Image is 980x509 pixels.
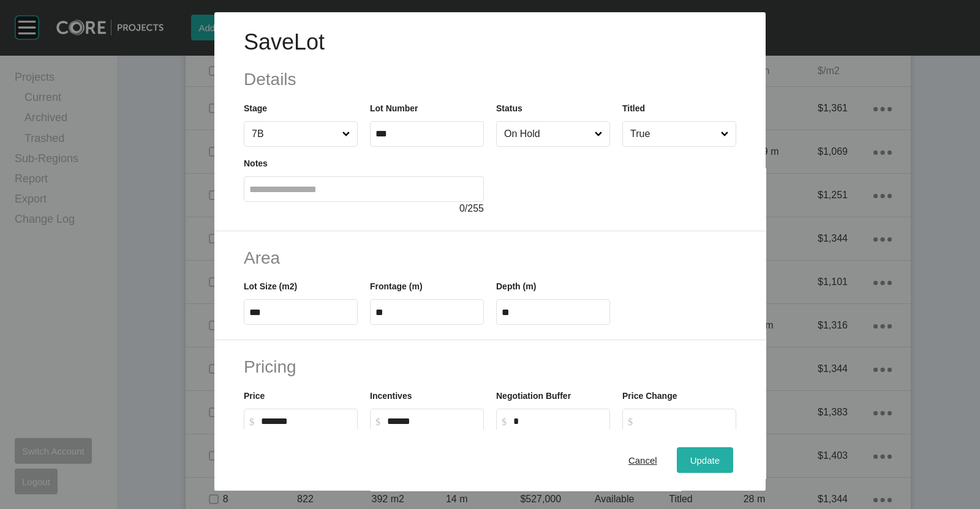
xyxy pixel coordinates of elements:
span: Close menu... [340,122,353,146]
tspan: $ [502,417,507,427]
input: 7B [249,122,340,146]
button: Update [677,447,733,473]
input: $ [639,416,731,426]
label: Negotiation Buffer [496,391,571,401]
label: Lot Size (m2) [244,281,297,291]
span: Update [690,455,720,466]
label: Stage [244,103,267,113]
input: $ [387,416,478,426]
button: Cancel [615,447,671,473]
span: Close menu... [592,122,605,146]
tspan: $ [375,417,380,427]
label: Status [496,103,522,113]
h2: Area [244,246,736,270]
label: Frontage (m) [370,281,423,291]
input: $ [261,416,352,426]
span: Close menu... [718,122,731,146]
span: Cancel [628,455,657,466]
h2: Details [244,67,736,91]
label: Lot Number [370,103,418,113]
label: Depth (m) [496,281,536,291]
label: Incentives [370,391,412,401]
label: Price Change [622,391,677,401]
label: Price [244,391,265,401]
span: 0 [459,203,465,214]
label: Notes [244,158,268,168]
input: True [628,122,718,146]
h2: Pricing [244,355,736,379]
label: Titled [622,103,645,113]
tspan: $ [249,417,254,427]
input: On Hold [502,122,592,146]
tspan: $ [628,417,633,427]
div: / 255 [244,202,484,215]
h1: Save Lot [244,27,736,58]
input: $ [513,416,605,426]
